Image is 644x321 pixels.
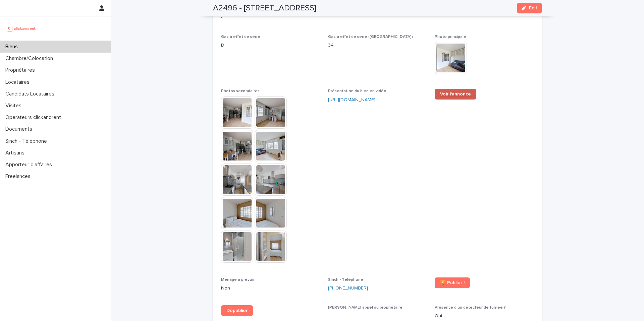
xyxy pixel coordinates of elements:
p: Artisans [3,150,30,156]
a: [PHONE_NUMBER] [328,285,368,292]
span: Sinch - Téléphone [328,278,363,282]
p: - [221,14,320,21]
span: Photos secondaires [221,89,260,93]
p: Apporteur d'affaires [3,162,57,168]
a: Voir l'annonce [435,89,476,100]
span: [PERSON_NAME] appel au propriétaire [328,306,402,310]
p: Locataires [3,79,35,85]
p: Freelances [3,173,36,180]
p: Sinch - Téléphone [3,138,52,144]
p: Chambre/Colocation [3,55,58,62]
span: Voir l'annonce [440,92,471,97]
a: Dépublier [221,305,253,316]
h2: A2496 - [STREET_ADDRESS] [213,3,316,13]
span: Edit [529,6,537,10]
p: D [221,42,320,49]
span: Présence d'un détecteur de fumée ? [435,306,506,310]
a: [URL][DOMAIN_NAME] [328,98,375,102]
p: Propriétaires [3,67,40,73]
span: 🏆 Publier ! [440,280,465,285]
ringoverc2c-84e06f14122c: Call with Ringover [328,286,368,291]
p: Candidats Locataires [3,91,60,97]
span: Ménage à prévoir [221,278,255,282]
p: Operateurs clickandrent [3,114,66,121]
p: Non [221,285,320,292]
span: Dépublier [226,308,248,313]
span: Gaz à effet de serre [221,35,260,39]
span: Gaz à effet de serre ([GEOGRAPHIC_DATA]) [328,35,413,39]
span: Présentation du bien en vidéo [328,89,386,93]
p: Visites [3,103,27,109]
p: Biens [3,44,23,50]
span: Photo principale [435,35,466,39]
p: Oui [435,313,534,320]
p: 34 [328,42,427,49]
p: - [328,313,427,320]
p: Documents [3,126,38,132]
ringoverc2c-number-84e06f14122c: [PHONE_NUMBER] [328,286,368,291]
img: UCB0brd3T0yccxBKYDjQ [5,22,38,35]
button: Edit [517,3,542,13]
a: 🏆 Publier ! [435,277,470,288]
